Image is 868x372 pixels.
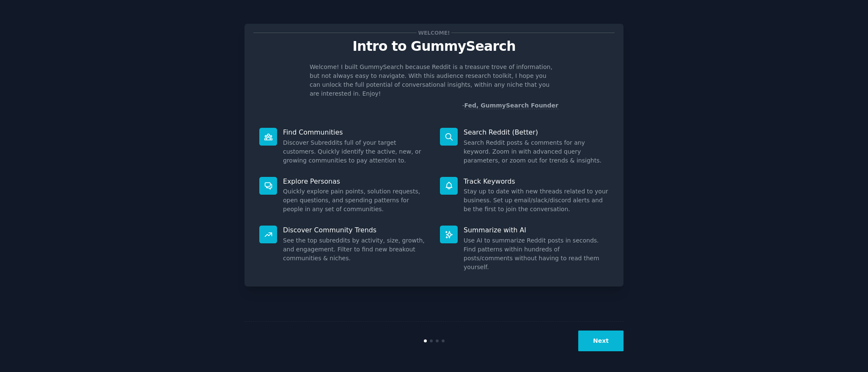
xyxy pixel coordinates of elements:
[464,236,609,272] dd: Use AI to summarize Reddit posts in seconds. Find patterns within hundreds of posts/comments with...
[578,331,624,351] button: Next
[464,102,558,109] a: Fed, GummySearch Founder
[283,187,428,214] dd: Quickly explore pain points, solution requests, open questions, and spending patterns for people ...
[464,177,609,186] p: Track Keywords
[283,138,428,165] dd: Discover Subreddits full of your target customers. Quickly identify the active, new, or growing c...
[464,128,609,137] p: Search Reddit (Better)
[283,128,428,137] p: Find Communities
[417,28,451,37] span: Welcome!
[283,236,428,263] dd: See the top subreddits by activity, size, growth, and engagement. Filter to find new breakout com...
[464,138,609,165] dd: Search Reddit posts & comments for any keyword. Zoom in with advanced query parameters, or zoom o...
[464,226,609,234] p: Summarize with AI
[283,226,428,234] p: Discover Community Trends
[310,63,558,98] p: Welcome! I built GummySearch because Reddit is a treasure trove of information, but not always ea...
[283,177,428,186] p: Explore Personas
[464,187,609,214] dd: Stay up to date with new threads related to your business. Set up email/slack/discord alerts and ...
[253,39,615,54] p: Intro to GummySearch
[462,101,558,110] div: -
